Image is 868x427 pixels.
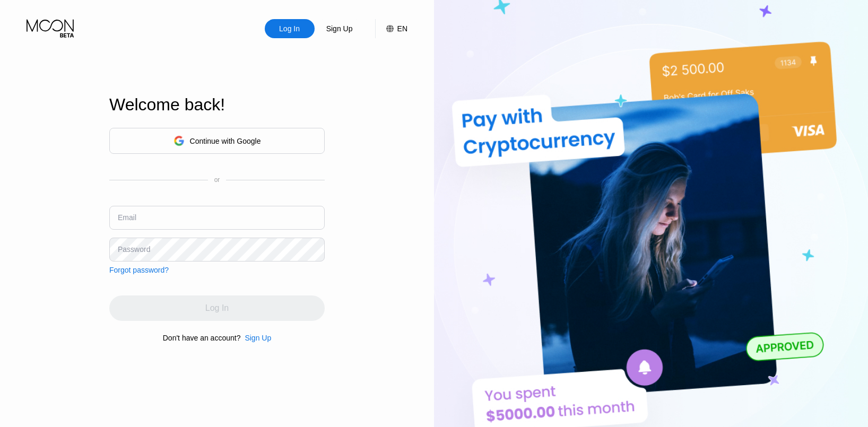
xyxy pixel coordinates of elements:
[109,266,169,274] div: Forgot password?
[325,23,354,34] div: Sign Up
[109,128,325,154] div: Continue with Google
[118,213,136,222] div: Email
[265,19,315,38] div: Log In
[278,23,301,34] div: Log In
[190,137,261,145] div: Continue with Google
[214,176,220,184] div: or
[163,334,241,342] div: Don't have an account?
[315,19,364,38] div: Sign Up
[118,245,150,254] div: Password
[375,19,407,38] div: EN
[397,24,407,33] div: EN
[240,334,271,342] div: Sign Up
[245,334,271,342] div: Sign Up
[109,95,325,115] div: Welcome back!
